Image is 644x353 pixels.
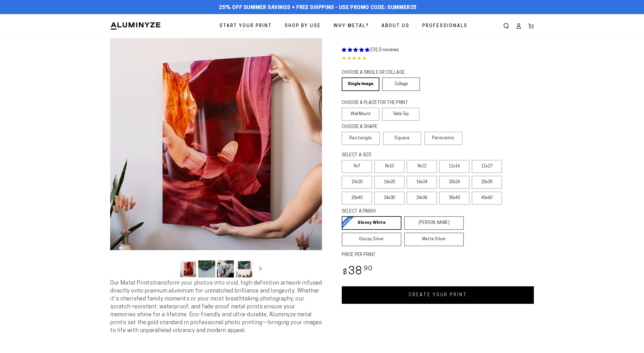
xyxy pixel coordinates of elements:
[394,135,410,142] span: Square
[374,192,404,205] label: 24x30
[439,176,469,189] label: 20x24
[472,160,502,173] label: 11x17
[342,70,415,76] legend: CHOOSE A SINGLE OR COLLAGE
[407,192,437,205] label: 24x36
[334,22,369,30] span: Why Metal?
[342,233,401,246] a: Glossy Silver
[342,208,450,215] legend: SELECT A FINISH
[500,20,512,32] summary: Search our site
[342,152,455,159] legend: SELECT A SIZE
[382,108,420,121] label: Table Top
[280,19,325,34] a: Shop By Use
[472,192,502,205] label: 40x60
[180,260,197,278] button: Load image 1 in gallery view
[343,269,347,276] span: $
[342,55,534,63] div: 4.85 out of 5.0 stars
[217,260,234,278] button: Load image 3 in gallery view
[342,192,372,205] label: 20x40
[439,192,469,205] label: 30x40
[418,19,472,34] a: Professionals
[236,260,253,278] button: Load image 4 in gallery view
[342,176,372,189] label: 10x20
[198,260,215,278] button: Load image 2 in gallery view
[439,160,469,173] label: 11x14
[349,135,372,142] span: Rectangle
[407,176,437,189] label: 16x24
[407,160,437,173] label: 8x12
[342,124,415,130] legend: CHOOSE A SHAPE
[342,100,414,106] legend: CHOOSE A PLACE FOR THE PRINT
[404,233,464,246] a: Matte Silver
[110,280,322,333] span: Our Metal Prints transform your photos into vivid, high-definition artwork infused directly onto ...
[219,22,272,30] span: Start Your Print
[342,160,372,173] label: 5x7
[342,266,373,277] bdi: 38
[342,216,401,230] a: Glossy White
[432,136,455,140] span: Panoramic
[382,22,410,30] span: About Us
[110,22,161,30] img: Aluminyze
[219,5,417,11] span: 25% off Summer Savings + Free Shipping - Use Promo Code: SUMMER25
[377,19,414,34] a: About Us
[472,176,502,189] label: 20x30
[382,77,420,91] a: Collage
[215,19,276,34] a: Start Your Print
[404,216,464,230] a: [PERSON_NAME]
[374,160,404,173] label: 8x10
[166,263,178,275] button: Slide left
[342,77,379,91] a: Single Image
[342,108,379,121] label: Wall Mount
[342,252,534,258] label: PRICE PER PRINT
[329,19,373,34] a: Why Metal?
[362,266,373,272] sup: .90
[342,286,534,304] a: CREATE YOUR PRINT
[110,38,322,279] media-gallery: Gallery Viewer
[254,263,267,275] button: Slide right
[422,22,467,30] span: Professionals
[374,176,404,189] label: 16x20
[285,22,321,30] span: Shop By Use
